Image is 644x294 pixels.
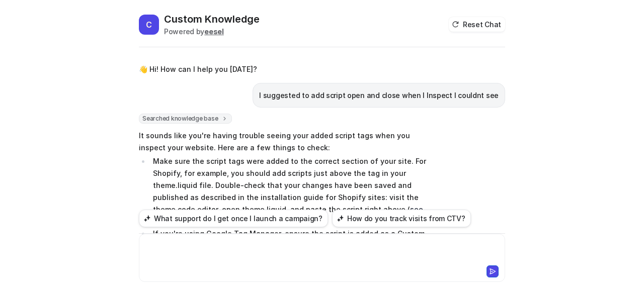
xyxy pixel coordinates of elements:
[139,63,257,75] p: 👋 Hi! How can I help you [DATE]?
[332,210,471,227] button: How do you track visits from CTV?
[150,155,433,228] li: Make sure the script tags were added to the correct section of your site. For Shopify, for exampl...
[139,15,159,35] span: C
[139,130,433,154] p: It sounds like you're having trouble seeing your added script tags when you inspect your website....
[139,114,232,124] span: Searched knowledge base
[139,210,328,227] button: What support do I get once I launch a campaign?
[449,17,505,32] button: Reset Chat
[164,12,260,26] h2: Custom Knowledge
[259,89,499,102] p: I suggested to add script open and close when I Inspect I couldnt see
[204,27,224,36] b: eesel
[164,26,260,37] div: Powered by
